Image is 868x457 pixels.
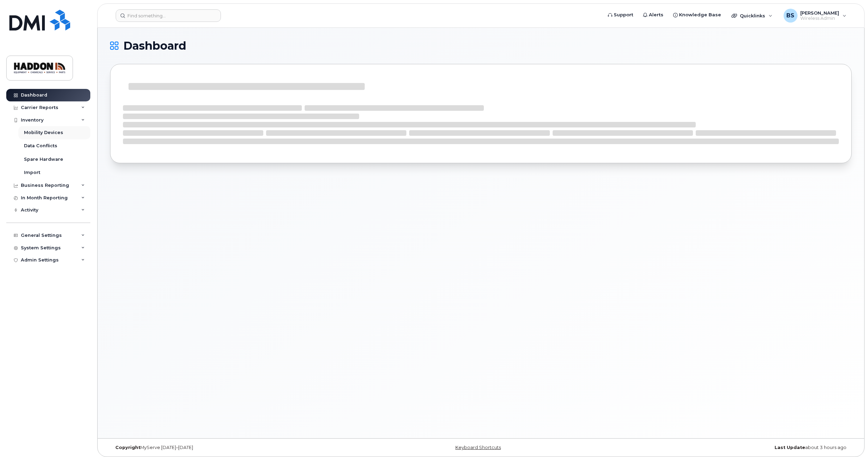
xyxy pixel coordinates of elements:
a: Keyboard Shortcuts [455,445,501,450]
strong: Last Update [775,445,805,450]
div: about 3 hours ago [604,445,852,450]
strong: Copyright [115,445,140,450]
div: MyServe [DATE]–[DATE] [110,445,357,450]
span: Dashboard [123,41,186,51]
